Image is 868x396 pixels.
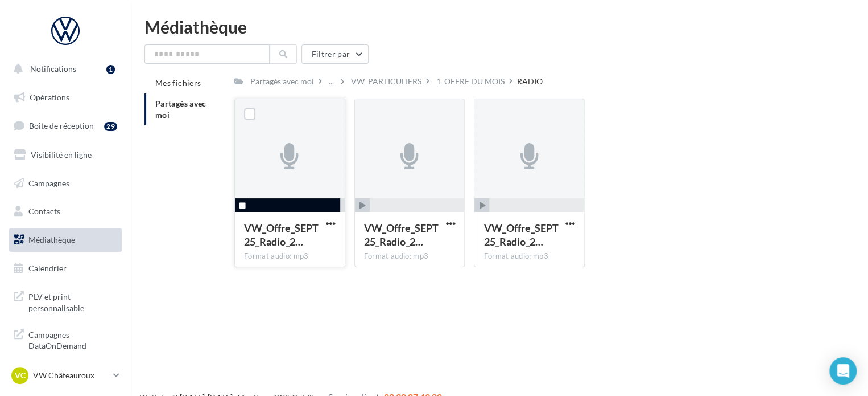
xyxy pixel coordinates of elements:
[7,228,124,252] a: Médiathèque
[29,121,94,130] span: Boîte de réception
[364,251,456,262] div: Format audio: mp3
[30,64,76,74] span: Notifications
[28,263,67,273] span: Calendrier
[155,78,201,88] span: Mes fichiers
[28,178,69,187] span: Campagnes
[483,222,558,248] span: VW_Offre_SEPT25_Radio_25s_POLO_LOM3
[326,74,336,89] div: ...
[28,206,60,216] span: Contacts
[28,327,117,352] span: Campagnes DataOnDemand
[31,150,92,160] span: Visibilité en ligne
[155,99,206,120] span: Partagés avec moi
[7,85,124,109] a: Opérations
[436,76,505,87] div: 1_OFFRE DU MOIS
[7,322,124,356] a: Campagnes DataOnDemand
[483,251,575,262] div: Format audio: mp3
[33,370,109,381] p: VW Châteauroux
[364,222,439,248] span: VW_Offre_SEPT25_Radio_25s_POLO_LOM2
[351,76,421,87] div: VW_PARTICULIERS
[7,143,124,167] a: Visibilité en ligne
[244,222,319,248] span: VW_Offre_SEPT25_Radio_25s_POLO_LOM1
[30,92,69,102] span: Opérations
[829,357,857,385] div: Open Intercom Messenger
[15,370,26,381] span: VC
[301,44,369,64] button: Filtrer par
[28,235,75,244] span: Médiathèque
[7,284,124,318] a: PLV et print personnalisable
[7,113,124,138] a: Boîte de réception29
[244,251,336,262] div: Format audio: mp3
[28,289,117,313] span: PLV et print personnalisable
[9,365,122,386] a: VC VW Châteauroux
[7,57,119,81] button: Notifications 1
[7,172,124,195] a: Campagnes
[250,76,314,87] div: Partagés avec moi
[104,122,117,131] div: 29
[7,256,124,280] a: Calendrier
[517,76,543,87] div: RADIO
[144,18,854,35] div: Médiathèque
[106,65,115,74] div: 1
[7,199,124,223] a: Contacts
